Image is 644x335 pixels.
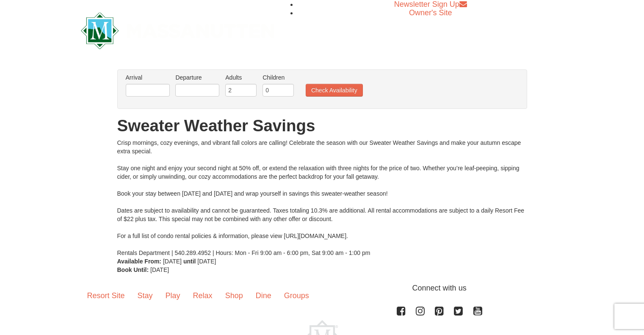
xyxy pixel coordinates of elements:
div: Crisp mornings, cozy evenings, and vibrant fall colors are calling! Celebrate the season with our... [117,138,527,257]
a: Relax [187,282,219,309]
h1: Sweater Weather Savings [117,117,527,134]
p: Connect with us [81,282,564,294]
strong: Available From: [117,258,162,265]
button: Check Availability [306,84,363,97]
label: Children [263,73,294,82]
label: Arrival [126,73,170,82]
span: [DATE] [150,266,169,273]
img: Massanutten Resort Logo [81,12,275,49]
a: Dine [249,282,278,309]
span: [DATE] [197,258,216,265]
a: Resort Site [81,282,131,309]
a: Shop [219,282,249,309]
a: Massanutten Resort [81,19,275,39]
label: Adults [225,73,257,82]
span: [DATE] [163,258,182,265]
a: Owner's Site [409,8,452,17]
strong: until [183,258,196,265]
a: Groups [278,282,315,309]
strong: Book Until: [117,266,149,273]
a: Stay [131,282,159,309]
label: Departure [175,73,219,82]
a: Play [159,282,187,309]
